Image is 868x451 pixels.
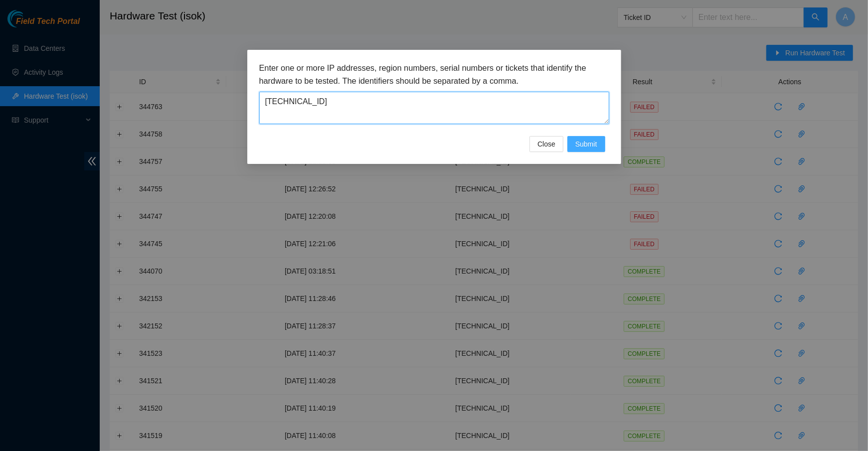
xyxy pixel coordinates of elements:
button: Close [529,136,563,152]
span: Submit [575,139,597,150]
span: Close [537,139,555,150]
textarea: [TECHNICAL_ID] [259,92,609,124]
h3: Enter one or more IP addresses, region numbers, serial numbers or tickets that identify the hardw... [259,62,609,87]
button: Submit [567,136,605,152]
